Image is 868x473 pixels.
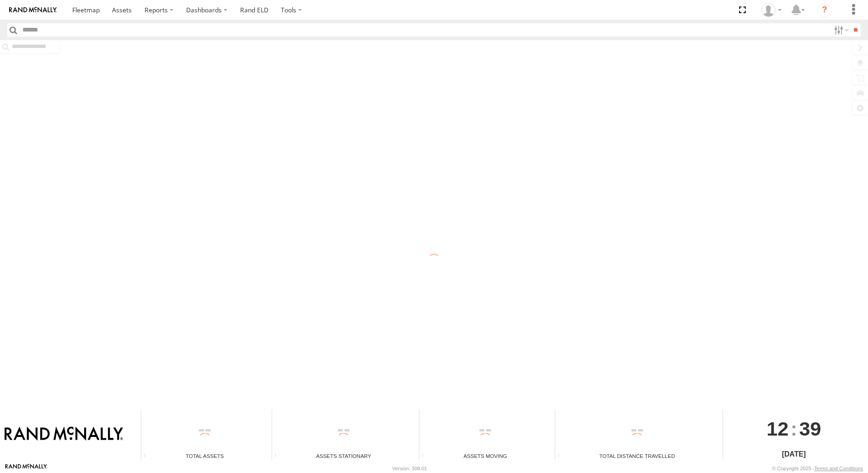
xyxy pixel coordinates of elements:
span: 39 [799,409,821,448]
div: Version: 308.01 [392,466,427,471]
div: Total number of assets current in transit. [419,453,433,460]
div: Total Distance Travelled [555,452,719,460]
span: 12 [766,409,788,448]
div: Assets Moving [419,452,552,460]
div: Assets Stationary [272,452,416,460]
a: Visit our Website [5,464,47,473]
div: : [723,409,865,448]
div: Gene Roberts [758,3,785,17]
img: rand-logo.svg [9,7,57,13]
img: Rand McNally [5,426,123,442]
div: Total distance travelled by all assets within specified date range and applied filters [555,453,569,460]
i: ? [817,3,832,17]
label: Search Filter Options [830,23,850,37]
div: © Copyright 2025 - [772,466,863,471]
a: Terms and Conditions [814,466,863,471]
div: Total Assets [141,452,268,460]
div: Total number of Enabled Assets [141,453,155,460]
div: [DATE] [723,449,865,460]
div: Total number of assets current stationary. [272,453,286,460]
